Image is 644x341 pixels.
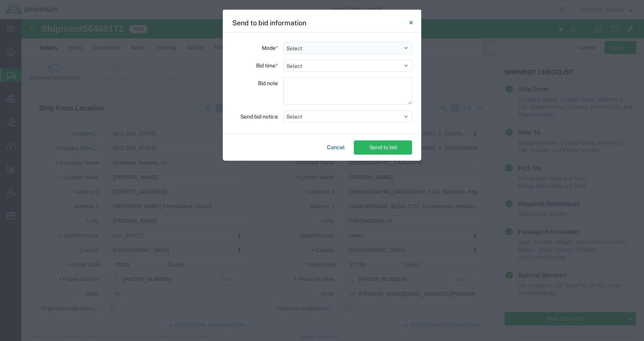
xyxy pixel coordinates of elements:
[256,59,278,72] label: Bid time
[354,140,412,155] button: Send to bid
[262,42,278,54] label: Mode
[403,15,419,30] button: Close
[232,18,306,28] h4: Send to bid information
[240,110,278,123] label: Send bid notice
[324,140,348,155] button: Cancel
[283,110,412,123] button: Select
[258,77,278,89] label: Bid note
